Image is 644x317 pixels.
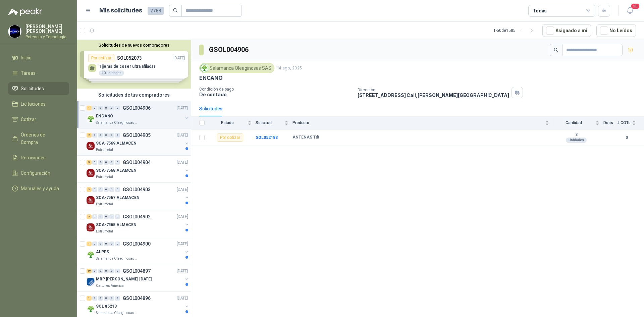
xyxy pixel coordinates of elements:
p: [DATE] [177,159,188,166]
a: Remisiones [8,151,69,164]
div: 0 [98,242,103,246]
div: 0 [115,160,120,165]
p: Dirección [358,88,509,92]
p: GSOL004897 [123,269,151,273]
div: 0 [115,269,120,273]
p: [DATE] [177,214,188,220]
div: 0 [109,296,114,301]
div: 0 [115,242,120,246]
p: Salamanca Oleaginosas SAS [96,120,138,125]
span: 20 [631,3,640,9]
p: Potencia y Tecnología [25,35,69,39]
h1: Mis solicitudes [99,6,142,15]
th: # COTs [617,116,644,129]
p: Estrumetal [96,202,113,207]
p: [STREET_ADDRESS] Cali , [PERSON_NAME][GEOGRAPHIC_DATA] [358,92,509,98]
span: search [173,8,178,13]
p: Estrumetal [96,174,113,180]
div: Solicitudes [199,105,222,112]
p: GSOL004900 [123,242,151,246]
div: 0 [109,160,114,165]
div: 0 [104,242,109,246]
img: Company Logo [87,223,95,231]
div: 0 [98,106,103,110]
th: Solicitud [256,116,292,129]
th: Cantidad [553,116,603,129]
a: 2 0 0 0 0 0 GSOL004905[DATE] Company LogoSCA-7569 ALMACENEstrumetal [87,131,190,153]
p: Salamanca Oleaginosas SAS [96,256,138,261]
span: Solicitud [256,120,283,125]
a: Tareas [8,67,69,80]
span: Manuales y ayuda [21,185,59,192]
div: 0 [92,160,97,165]
div: 0 [104,214,109,219]
p: SCA-7568 ALAMCEN [96,167,137,174]
div: 0 [92,242,97,246]
img: Company Logo [87,251,95,259]
div: 5 [87,214,92,219]
div: Unidades [566,138,587,143]
p: GSOL004906 [123,106,151,110]
div: 5 [87,160,92,165]
span: Remisiones [21,154,46,161]
span: Solicitudes [21,85,44,92]
span: Órdenes de Compra [21,131,63,146]
a: Manuales y ayuda [8,182,69,195]
div: 0 [92,296,97,301]
span: 2768 [148,7,164,15]
div: 1 [87,296,92,301]
span: Licitaciones [21,100,46,108]
span: # COTs [617,120,631,125]
a: Cotizar [8,113,69,126]
p: [DATE] [177,241,188,247]
p: De contado [199,92,352,97]
div: 0 [109,214,114,219]
span: Configuración [21,169,50,177]
span: Cotizar [21,116,36,123]
div: Solicitudes de tus compradores [77,89,191,101]
div: 0 [98,187,103,192]
p: Condición de pago [199,87,352,92]
a: 1 0 0 0 0 0 GSOL004896[DATE] Company LogoSOL #5213Salamanca Oleaginosas SAS [87,294,190,316]
h3: GSOL004906 [209,45,250,55]
p: [DATE] [177,105,188,111]
a: 1 0 0 0 0 0 GSOL004900[DATE] Company LogoALPESSalamanca Oleaginosas SAS [87,240,190,261]
span: Tareas [21,69,36,77]
div: 0 [104,160,109,165]
p: SCA-7569 ALMACEN [96,140,137,147]
div: 0 [98,160,103,165]
img: Company Logo [87,305,95,313]
p: 14 ago, 2025 [277,65,302,71]
div: 3 [87,187,92,192]
div: 0 [109,187,114,192]
p: Estrumetal [96,147,113,153]
div: 0 [98,269,103,273]
div: 0 [115,296,120,301]
img: Company Logo [87,142,95,150]
div: 0 [104,187,109,192]
p: SCA-7565 ALMACEN [96,222,137,228]
th: Docs [603,116,617,129]
div: 0 [115,187,120,192]
div: 0 [104,133,109,138]
a: 1 0 0 0 0 0 GSOL004906[DATE] Company LogoENCANOSalamanca Oleaginosas SAS [87,104,190,125]
span: Estado [209,120,246,125]
div: 0 [98,296,103,301]
div: 0 [92,214,97,219]
div: 19 [87,269,92,273]
img: Company Logo [87,115,95,123]
div: 1 - 50 de 1585 [493,25,537,36]
p: [DATE] [177,132,188,139]
a: Órdenes de Compra [8,128,69,149]
div: 0 [92,106,97,110]
div: 0 [104,106,109,110]
p: Cartones America [96,283,124,288]
a: 19 0 0 0 0 0 GSOL004897[DATE] Company LogoMRP [PERSON_NAME] [DATE]Cartones America [87,267,190,288]
div: 1 [87,242,92,246]
div: 0 [109,106,114,110]
a: Licitaciones [8,98,69,110]
div: 0 [115,214,120,219]
p: ENCANO [199,74,223,82]
div: 0 [115,106,120,110]
b: 3 [553,132,599,138]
